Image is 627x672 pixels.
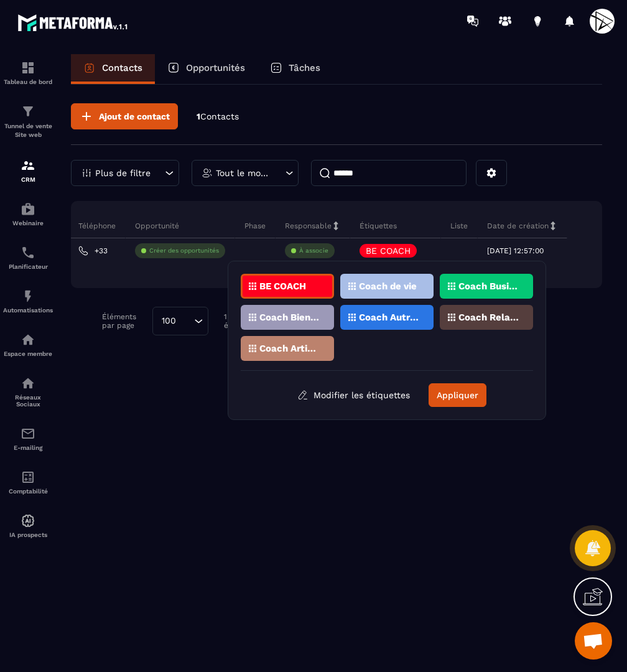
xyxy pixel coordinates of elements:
[366,246,411,255] p: BE COACH
[200,111,239,121] span: Contacts
[21,60,35,75] img: formation
[289,62,320,73] p: Tâches
[155,54,258,84] a: Opportunités
[149,246,219,255] p: Créer des opportunités
[487,246,544,255] p: [DATE] 12:57:00
[3,78,53,85] p: Tableau de bord
[152,307,208,335] div: Search for option
[157,314,180,328] span: 100
[359,313,419,322] p: Coach Autres
[21,376,35,391] img: social-network
[3,444,53,451] p: E-mailing
[259,282,306,291] p: BE COACH
[21,158,35,173] img: formation
[3,460,53,504] a: accountantaccountantComptabilité
[3,323,53,366] a: automationsautomationsEspace membre
[3,531,53,538] p: IA prospects
[3,366,53,417] a: social-networksocial-networkRéseaux Sociaux
[3,149,53,192] a: formationformationCRM
[458,313,519,322] p: Coach Relations
[299,246,328,255] p: À associe
[71,54,155,84] a: Contacts
[21,289,35,304] img: automations
[21,245,35,260] img: scheduler
[3,307,53,314] p: Automatisations
[21,202,35,217] img: automations
[359,282,417,291] p: Coach de vie
[224,312,266,330] p: 1-1 sur 1 éléments
[78,246,108,256] a: +33
[135,221,179,231] p: Opportunité
[71,103,178,129] button: Ajout de contact
[360,221,397,231] p: Étiquettes
[3,51,53,95] a: formationformationTableau de bord
[102,62,142,73] p: Contacts
[3,236,53,279] a: schedulerschedulerPlanificateur
[21,470,35,485] img: accountant
[450,221,468,231] p: Liste
[429,383,486,407] button: Appliquer
[21,104,35,119] img: formation
[3,350,53,357] p: Espace membre
[95,169,151,177] p: Plus de filtre
[259,313,320,322] p: Coach Bien-être / Santé
[3,95,53,149] a: formationformationTunnel de vente Site web
[258,54,333,84] a: Tâches
[3,220,53,226] p: Webinaire
[458,282,519,291] p: Coach Business
[21,332,35,347] img: automations
[21,513,35,528] img: automations
[216,169,271,177] p: Tout le monde
[259,344,320,353] p: Coach Artistique
[17,11,129,34] img: logo
[575,622,612,660] div: Ouvrir le chat
[197,111,239,123] p: 1
[3,394,53,408] p: Réseaux Sociaux
[487,221,549,231] p: Date de création
[102,312,146,330] p: Éléments par page
[288,384,419,406] button: Modifier les étiquettes
[244,221,266,231] p: Phase
[21,426,35,441] img: email
[3,192,53,236] a: automationsautomationsWebinaire
[3,263,53,270] p: Planificateur
[3,176,53,183] p: CRM
[3,488,53,495] p: Comptabilité
[3,122,53,139] p: Tunnel de vente Site web
[186,62,245,73] p: Opportunités
[180,314,191,328] input: Search for option
[3,417,53,460] a: emailemailE-mailing
[78,221,116,231] p: Téléphone
[285,221,332,231] p: Responsable
[99,110,170,123] span: Ajout de contact
[3,279,53,323] a: automationsautomationsAutomatisations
